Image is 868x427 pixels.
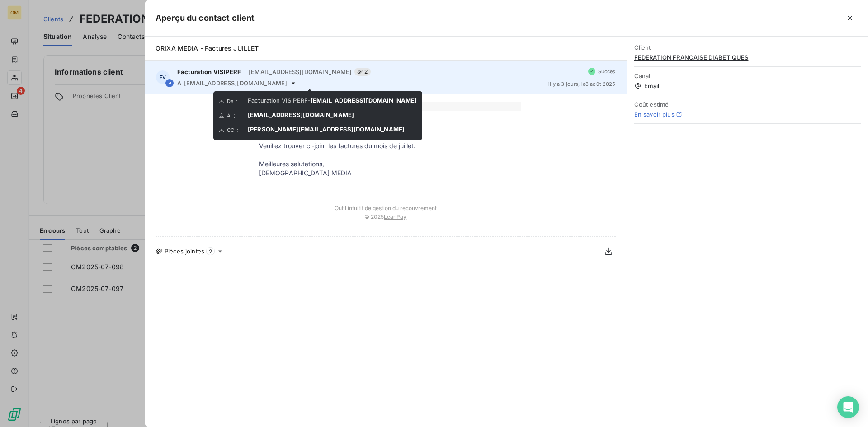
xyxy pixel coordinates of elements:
[177,68,241,75] span: Facturation VISIPERF
[837,396,859,418] div: Open Intercom Messenger
[634,54,861,61] span: FEDERATION FRANCAISE DIABETIQUES
[311,97,417,104] span: [EMAIL_ADDRESS][DOMAIN_NAME]
[219,111,248,120] div: :
[634,101,861,108] span: Coût estimé
[259,141,512,150] p: Veuillez trouver ci-joint les factures du mois de juillet.
[634,82,861,89] span: Email
[165,248,204,255] span: Pièces jointes
[206,247,215,255] span: 2
[248,126,405,133] span: [PERSON_NAME][EMAIL_ADDRESS][DOMAIN_NAME]
[634,72,861,80] span: Canal
[634,111,675,118] a: En savoir plus
[250,211,521,229] td: © 2025
[598,69,616,74] span: Succès
[219,126,248,135] div: :
[248,97,308,104] span: Facturation VISIPERF
[227,127,234,133] span: CC
[634,44,861,51] span: Client
[248,97,417,104] span: -
[244,69,246,75] span: -
[259,160,512,169] p: Meilleures salutations,
[250,196,521,211] td: Outil intuitif de gestion du recouvrement
[384,213,406,220] a: LeanPay
[548,81,615,87] span: il y a 3 jours , le 8 août 2025
[156,12,255,24] h5: Aperçu du contact client
[259,169,512,178] p: [DEMOGRAPHIC_DATA] MEDIA
[227,113,231,118] span: À
[184,80,287,87] span: [EMAIL_ADDRESS][DOMAIN_NAME]
[227,99,233,104] span: De
[219,97,248,106] div: :
[177,80,181,87] span: À
[249,68,352,75] span: [EMAIL_ADDRESS][DOMAIN_NAME]
[156,70,170,84] div: FV
[156,44,259,52] span: ORIXA MEDIA - Factures JUILLET
[354,68,370,76] span: 2
[248,111,354,118] span: [EMAIL_ADDRESS][DOMAIN_NAME]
